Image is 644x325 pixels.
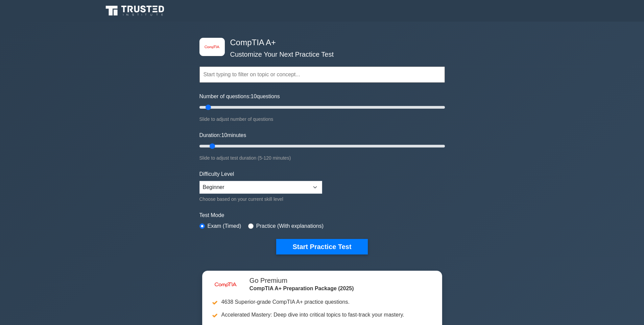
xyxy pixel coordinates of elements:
label: Difficulty Level [199,170,234,178]
div: Slide to adjust number of questions [199,115,445,123]
input: Start typing to filter on topic or concept... [199,66,445,83]
span: 10 [221,132,227,138]
label: Number of questions: questions [199,92,280,101]
label: Exam (Timed) [208,222,241,230]
label: Test Mode [199,211,445,219]
label: Practice (With explanations) [256,222,324,230]
span: 10 [251,93,257,99]
label: Duration: minutes [199,131,246,139]
button: Start Practice Test [276,239,367,254]
div: Choose based on your current skill level [199,195,322,203]
h4: CompTIA A+ [228,38,412,48]
div: Slide to adjust test duration (5-120 minutes) [199,154,445,162]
